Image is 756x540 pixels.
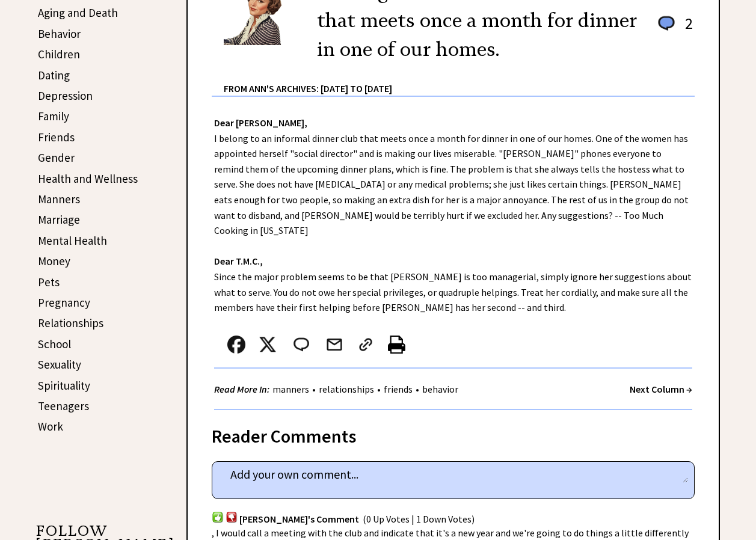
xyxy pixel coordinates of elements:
[227,336,245,354] img: facebook.png
[38,419,63,434] a: Work
[656,14,677,33] img: message_round%201.png
[38,212,80,227] a: Marriage
[38,275,60,289] a: Pets
[38,5,118,20] a: Aging and Death
[363,514,475,526] span: (0 Up Votes | 1 Down Votes)
[38,399,89,413] a: Teenagers
[38,130,75,144] a: Friends
[36,468,156,480] div: Blocked (class): sidebar_ads
[38,109,69,123] a: Family
[38,254,70,268] a: Money
[259,336,277,354] img: x_small.png
[214,117,307,129] strong: Dear [PERSON_NAME],
[38,150,75,165] a: Gender
[212,423,695,443] div: Reader Comments
[38,192,80,206] a: Manners
[224,64,695,96] div: From Ann's Archives: [DATE] to [DATE]
[269,383,312,395] a: manners
[214,383,269,395] strong: Read More In:
[381,383,416,395] a: friends
[38,357,81,372] a: Sexuality
[239,514,359,526] span: [PERSON_NAME]'s Comment
[226,511,238,523] img: votdown.png
[325,336,343,354] img: mail.png
[679,13,693,45] td: 2
[214,255,263,267] strong: Dear T.M.C.,
[212,511,224,523] img: votup.png
[38,295,90,310] a: Pregnancy
[38,378,90,393] a: Spirituality
[38,88,93,103] a: Depression
[630,383,692,395] a: Next Column →
[38,171,138,186] a: Health and Wellness
[38,316,103,330] a: Relationships
[388,336,405,354] img: printer%20icon.png
[214,382,461,397] div: • • •
[419,383,461,395] a: behavior
[291,336,312,354] img: message_round%202.png
[38,233,107,248] a: Mental Health
[38,337,71,351] a: School
[38,26,81,41] a: Behavior
[357,336,375,354] img: link_02.png
[38,47,80,61] a: Children
[188,97,719,410] div: I belong to an informal dinner club that meets once a month for dinner in one of our homes. One o...
[38,68,70,82] a: Dating
[316,383,377,395] a: relationships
